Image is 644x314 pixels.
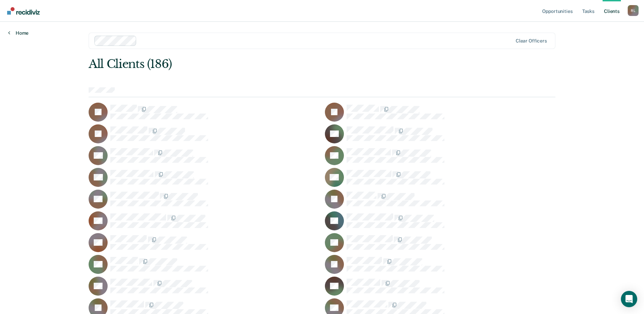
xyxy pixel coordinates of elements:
[89,57,462,71] div: All Clients (186)
[7,7,40,15] img: Recidiviz
[516,38,547,44] div: Clear officers
[628,5,639,16] button: Profile dropdown button
[628,5,639,16] div: R L
[8,30,29,36] a: Home
[621,291,637,307] div: Open Intercom Messenger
